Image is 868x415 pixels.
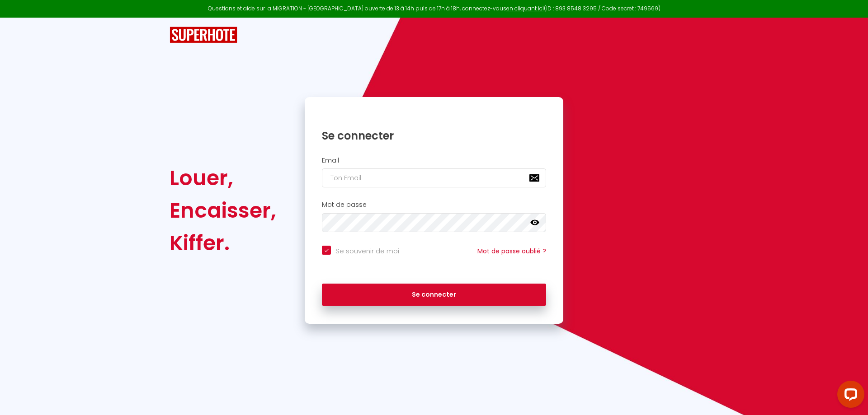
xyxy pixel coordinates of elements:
[170,162,276,194] div: Louer,
[830,377,868,415] iframe: LiveChat chat widget
[322,201,546,209] h2: Mot de passe
[170,227,276,259] div: Kiffer.
[170,194,276,227] div: Encaisser,
[170,27,237,43] img: SuperHote logo
[322,157,546,164] h2: Email
[322,168,546,187] input: Ton Email
[322,129,546,143] h1: Se connecter
[506,5,544,12] a: en cliquant ici
[477,247,546,256] a: Mot de passe oublié ?
[322,284,546,306] button: Se connecter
